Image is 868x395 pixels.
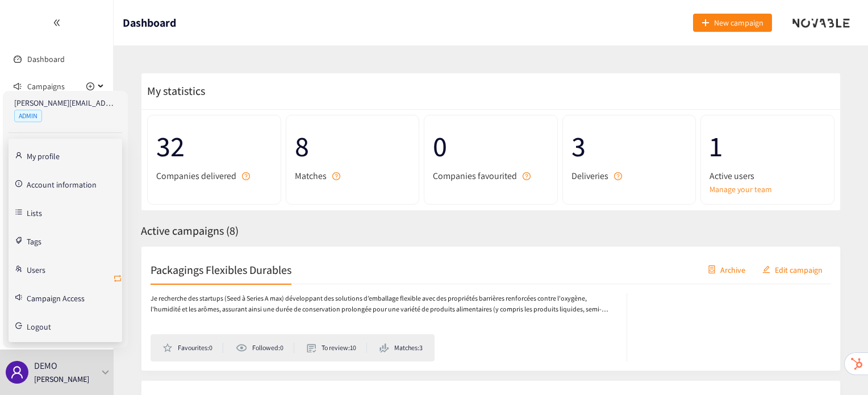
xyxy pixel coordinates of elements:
span: 1 [710,124,825,169]
li: To review: 10 [307,343,367,353]
span: sound [14,82,22,90]
span: New campaign [714,16,763,29]
span: Archive [720,263,745,276]
a: Users [27,264,45,274]
span: Matches [295,169,327,183]
span: 32 [156,124,272,169]
span: Active campaigns ( 8 ) [141,223,239,238]
span: Edit campaign [775,263,823,276]
span: retweet [113,274,122,285]
span: question-circle [614,172,622,180]
span: Companies favourited [433,169,517,183]
button: containerArchive [699,260,754,278]
a: Manage your team [710,183,825,196]
span: edit [762,265,770,275]
span: 8 [295,124,411,169]
button: retweet [113,270,122,288]
li: Followed: 0 [236,343,294,353]
span: Companies delivered [156,169,236,183]
iframe: Chat Widget [811,340,868,395]
span: logout [15,322,22,329]
li: Favourites: 0 [162,343,223,353]
span: question-circle [523,172,531,180]
h2: Packagings Flexibles Durables [151,261,291,277]
span: plus [702,19,710,28]
span: ADMIN [14,110,42,122]
span: Campaigns [27,75,65,98]
span: 3 [571,124,687,169]
p: [PERSON_NAME][EMAIL_ADDRESS][DOMAIN_NAME] [14,97,116,109]
span: question-circle [242,172,250,180]
a: Tags [27,235,41,246]
span: question-circle [332,172,340,180]
a: Account information [27,178,97,189]
span: My statistics [141,84,205,98]
span: Deliveries [571,169,608,183]
button: editEdit campaign [754,260,831,278]
span: Active users [710,169,754,183]
span: Logout [27,323,51,331]
a: Packagings Flexibles DurablescontainerArchiveeditEdit campaignJe recherche des startups (Seed à S... [141,246,841,371]
span: container [708,265,716,275]
span: plus-circle [86,82,94,90]
a: Lists [27,207,42,217]
span: user [10,365,24,379]
li: Matches: 3 [379,343,423,353]
span: double-left [53,19,61,27]
button: plusNew campaign [693,14,772,32]
a: Campaign Access [27,292,85,302]
a: My profile [27,150,60,160]
span: 0 [433,124,549,169]
a: Dashboard [27,54,65,64]
p: [PERSON_NAME] [34,373,89,385]
p: DEMO [34,359,57,373]
p: Je recherche des startups (Seed à Series A max) développant des solutions d’emballage flexible av... [151,293,615,315]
